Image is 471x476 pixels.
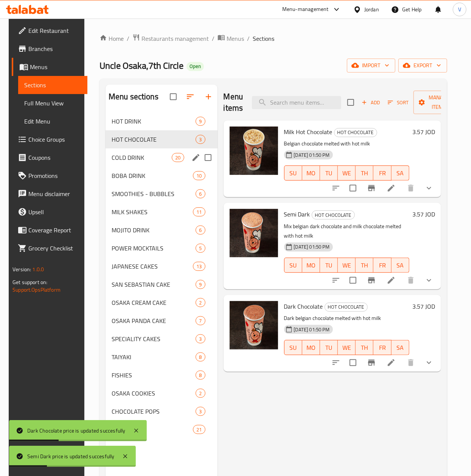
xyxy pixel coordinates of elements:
button: Branch-specific-item [362,179,381,197]
span: SA [395,260,406,271]
li: / [212,34,215,43]
button: Sort [386,97,410,108]
button: MO [302,340,320,355]
span: FR [376,168,388,179]
span: TU [323,260,335,271]
button: TH [356,258,373,273]
span: CHOCOLATE POPS [112,407,196,416]
button: delete [402,271,420,289]
span: Edit Menu [24,117,81,126]
a: Upsell [12,203,87,221]
button: FR [373,340,391,355]
span: Menu disclaimer [28,189,81,198]
div: SPECIALITY CAKES3 [106,330,218,348]
input: search [252,96,341,109]
button: SA [392,258,409,273]
span: TH [359,342,370,353]
div: HOT CHOCOLATE [334,128,377,137]
span: 11 [193,209,205,216]
span: POWER MOCKTAILS [112,244,196,253]
span: Add item [359,97,383,108]
span: MOCHI [112,425,193,434]
span: [DATE] 01:50 PM [291,243,333,250]
span: Get support on: [12,277,47,287]
span: FR [376,342,388,353]
h2: Menu items [224,91,243,114]
div: BOBA DRINK10 [106,167,218,185]
div: FISHIES8 [106,366,218,384]
li: / [247,34,250,43]
span: Coverage Report [28,226,81,235]
a: Edit menu item [387,358,396,367]
span: TH [359,168,370,179]
div: Open [187,62,204,71]
div: items [196,389,205,398]
li: / [127,34,129,43]
span: HOT CHOCOLATE [334,128,377,137]
span: Edit Restaurant [28,26,81,35]
span: import [353,61,389,70]
button: Manage items [413,91,464,114]
span: 6 [196,227,205,234]
span: SA [395,168,406,179]
p: Mix belgian dark chocolate and milk chocolate melted with hot milk [284,222,409,241]
span: Milk Hot Chocolate [284,126,333,138]
button: delete [402,354,420,372]
span: [DATE] 01:50 PM [291,151,333,159]
h6: 3.57 JOD [412,301,435,312]
span: 9 [196,118,205,125]
button: FR [373,258,391,273]
button: MO [302,165,320,181]
a: Menu disclaimer [12,185,87,203]
span: 8 [196,354,205,361]
span: MO [305,342,317,353]
div: Jordan [364,5,379,14]
div: MILK SHAKES11 [106,203,218,221]
span: Manage items [420,93,458,112]
span: BOBA DRINK [112,171,193,180]
svg: Show Choices [424,184,434,193]
div: POWER MOCKTAILS5 [106,239,218,257]
span: 2 [196,390,205,397]
span: Sort items [383,97,413,108]
a: Grocery Checklist [12,239,87,257]
a: Sections [18,76,87,94]
div: HOT CHOCOLATE3 [106,130,218,148]
span: 21 [193,426,205,433]
span: SU [288,342,299,353]
a: Edit menu item [387,184,396,193]
span: Version: [12,264,31,274]
div: OSAKA COOKIES2 [106,384,218,402]
a: Promotions [12,167,87,185]
span: SU [288,168,299,179]
span: Menus [30,62,81,71]
nav: Menu sections [106,109,218,442]
a: Choice Groups [12,130,87,148]
span: Select to update [345,272,361,288]
div: HOT CHOCOLATE [312,210,355,219]
div: items [196,226,205,235]
span: OSAKA CREAM CAKE [112,298,196,307]
button: show more [420,179,438,197]
div: JAPANESE CAKES13 [106,257,218,275]
div: items [196,117,205,126]
span: SMOOTHIES - BUBBLES [112,189,196,198]
span: Restaurants management [141,34,209,43]
a: Edit Menu [18,112,87,130]
p: Dark belgian chocolate melted with hot milk [284,314,409,323]
span: 3 [196,335,205,343]
span: export [404,61,441,70]
h2: Menu sections [109,91,159,102]
div: TAIYAKI8 [106,348,218,366]
span: Sort [388,98,409,107]
button: SU [284,340,302,355]
span: FR [376,260,388,271]
div: MOCHI21 [106,420,218,439]
button: WE [338,340,356,355]
span: 13 [193,263,205,270]
button: TU [320,258,338,273]
a: Restaurants management [132,34,209,43]
span: TH [359,260,370,271]
div: items [196,316,205,325]
img: Milk Hot Chocolate [230,127,278,175]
